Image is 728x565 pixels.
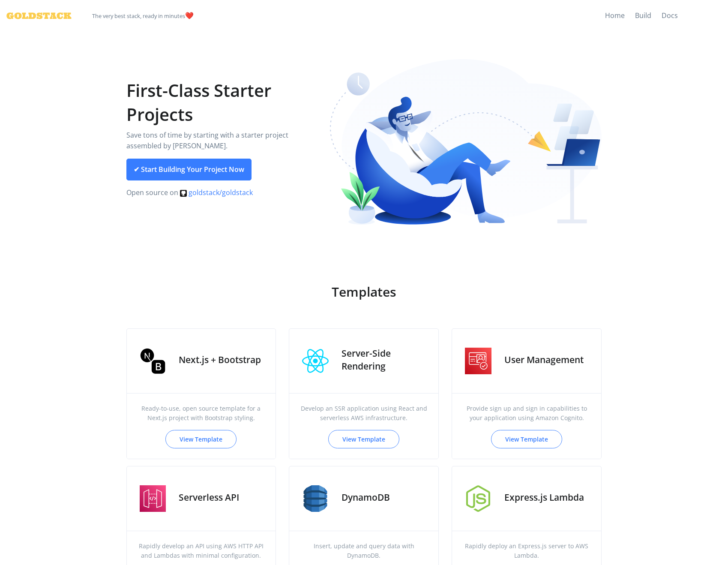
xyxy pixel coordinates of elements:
[300,404,428,423] span: Develop an SSR application using React and serverless AWS infrastructure.
[462,541,591,561] span: Rapidly deploy an Express.js server to AWS Lambda.
[462,404,591,423] span: Provide sign up and sign in capabilities to your application using Amazon Cognito.
[126,187,317,198] p: Open source on
[127,466,179,531] img: Template Image 1
[269,283,459,301] h2: Templates
[180,190,187,197] img: svg%3e
[137,404,266,423] span: Ready-to-use, open source template for a Next.js project with Bootstrap styling.
[289,466,342,531] img: Template Image 1
[328,430,399,448] a: View Template
[165,430,237,448] a: View Template
[491,430,562,448] a: View Template
[126,159,252,181] a: ✔ Start Building Your Project Now
[127,329,179,393] img: Template Image 1
[342,491,425,504] h3: DynamoDB
[300,541,428,561] span: Insert, update and query data with DynamoDB.
[289,329,342,393] img: Template Image 1
[179,354,262,366] h3: Next.js + Bootstrap
[504,491,587,504] h3: Express.js Lambda
[504,354,587,366] h3: User Management
[180,188,253,197] a: goldstack/goldstack
[137,541,266,561] span: Rapidly develop an API using AWS HTTP API and Lambdas with minimal configuration.
[92,12,185,20] small: The very best stack, ready in minutes
[126,130,317,152] p: Save tons of time by starting with a starter project assembled by [PERSON_NAME].
[179,491,262,504] h3: Serverless API
[126,78,317,126] h1: First-Class Starter Projects
[452,466,504,531] img: Template Image 1
[92,7,194,25] span: ️❤️
[342,347,425,373] h3: Server-Side Rendering
[683,11,722,19] iframe: GitHub Star Goldstack
[452,329,504,393] img: Template Image 1
[330,59,602,228] img: Relaxing coder
[6,7,65,25] a: Goldstack Logo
